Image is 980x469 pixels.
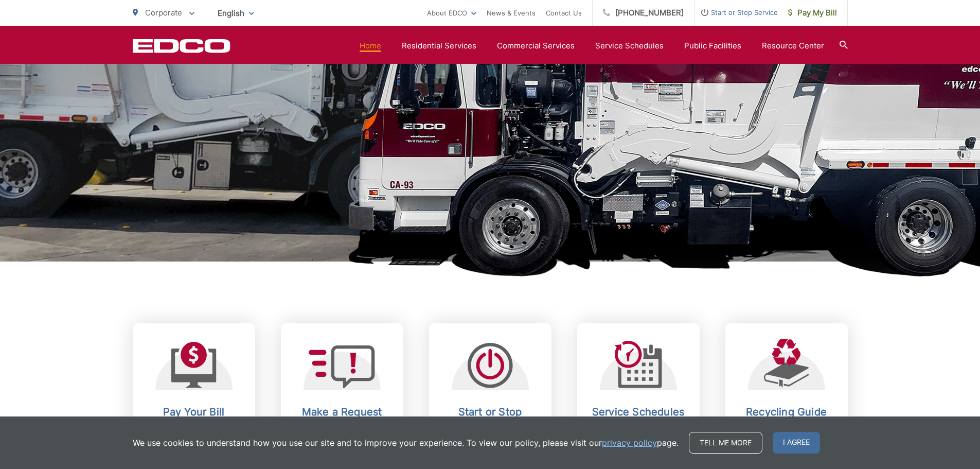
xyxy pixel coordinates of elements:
[133,39,230,53] a: EDCD logo. Return to the homepage.
[546,7,582,19] a: Contact Us
[360,40,381,52] a: Home
[788,7,837,19] span: Pay My Bill
[145,8,182,18] span: Corporate
[497,40,575,52] a: Commercial Services
[689,432,762,454] a: Tell me more
[143,406,245,418] h2: Pay Your Bill
[762,40,824,52] a: Resource Center
[602,437,657,449] a: privacy policy
[684,40,741,52] a: Public Facilities
[133,437,679,449] p: We use cookies to understand how you use our site and to improve your experience. To view our pol...
[439,406,541,430] h2: Start or Stop Service
[402,40,476,52] a: Residential Services
[210,4,262,22] span: English
[773,432,820,454] span: I agree
[487,7,536,19] a: News & Events
[736,406,838,418] h2: Recycling Guide
[427,7,476,19] a: About EDCO
[595,40,664,52] a: Service Schedules
[291,406,393,418] h2: Make a Request
[587,406,689,418] h2: Service Schedules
